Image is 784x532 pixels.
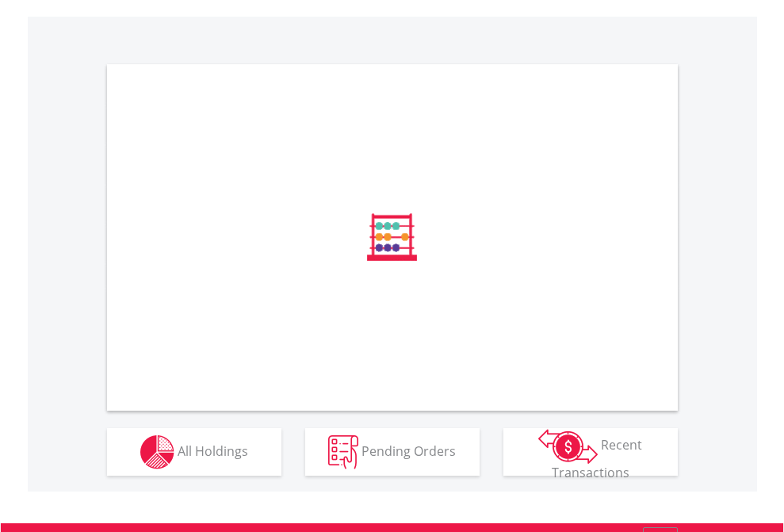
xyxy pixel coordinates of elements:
[305,428,480,476] button: Pending Orders
[107,428,281,476] button: All Holdings
[328,435,358,469] img: pending_instructions-wht.png
[503,428,678,476] button: Recent Transactions
[140,435,174,469] img: holdings-wht.png
[538,429,598,464] img: transactions-zar-wht.png
[178,442,248,459] span: All Holdings
[361,442,456,459] span: Pending Orders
